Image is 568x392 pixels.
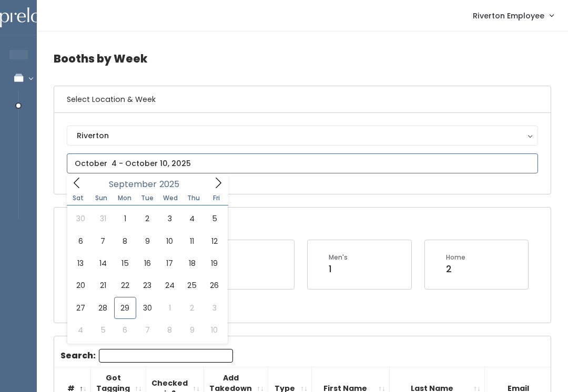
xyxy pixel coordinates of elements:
span: Sun [90,195,113,201]
span: Riverton Employee [473,10,544,22]
span: Fri [205,195,228,201]
span: September 16, 2025 [136,252,158,274]
div: Men's [329,253,348,262]
span: October 8, 2025 [159,319,181,341]
div: 1 [329,262,348,276]
span: October 3, 2025 [203,297,225,319]
span: Mon [113,195,136,201]
span: September 29, 2025 [114,297,136,319]
span: September 22, 2025 [114,274,136,296]
span: September 13, 2025 [69,252,92,274]
span: September 3, 2025 [159,208,181,230]
span: September 23, 2025 [136,274,158,296]
div: 2 [446,262,465,276]
span: September 5, 2025 [203,208,225,230]
span: October 5, 2025 [92,319,114,341]
span: October 7, 2025 [136,319,158,341]
input: Search: [99,349,233,363]
span: September 25, 2025 [181,274,203,296]
span: September 20, 2025 [69,274,92,296]
input: October 4 - October 10, 2025 [67,153,538,173]
span: September 11, 2025 [181,230,203,252]
span: September 28, 2025 [92,297,114,319]
span: September 6, 2025 [69,230,92,252]
span: September 9, 2025 [136,230,158,252]
button: Riverton [67,126,538,146]
span: September 17, 2025 [159,252,181,274]
span: September 18, 2025 [181,252,203,274]
span: September 27, 2025 [69,297,92,319]
span: October 1, 2025 [159,297,181,319]
span: October 10, 2025 [203,319,225,341]
span: Wed [159,195,182,201]
span: October 4, 2025 [69,319,92,341]
label: Search: [60,349,233,363]
span: Sat [67,195,90,201]
span: September [109,180,157,189]
span: September 30, 2025 [136,297,158,319]
span: September 24, 2025 [159,274,181,296]
input: Year [157,178,188,191]
span: October 9, 2025 [181,319,203,341]
a: Riverton Employee [462,4,564,27]
span: August 31, 2025 [92,208,114,230]
span: September 26, 2025 [203,274,225,296]
h6: Select Location & Week [54,86,551,113]
span: August 30, 2025 [69,208,92,230]
span: September 1, 2025 [114,208,136,230]
span: October 2, 2025 [181,297,203,319]
span: September 19, 2025 [203,252,225,274]
span: September 12, 2025 [203,230,225,252]
span: September 14, 2025 [92,252,114,274]
span: September 8, 2025 [114,230,136,252]
div: Home [446,253,465,262]
span: September 7, 2025 [92,230,114,252]
h4: Booths by Week [54,44,551,73]
span: September 10, 2025 [159,230,181,252]
span: Tue [136,195,159,201]
span: September 21, 2025 [92,274,114,296]
span: September 4, 2025 [181,208,203,230]
span: September 2, 2025 [136,208,158,230]
span: Thu [182,195,205,201]
span: October 6, 2025 [114,319,136,341]
span: September 15, 2025 [114,252,136,274]
div: Riverton [77,130,528,141]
